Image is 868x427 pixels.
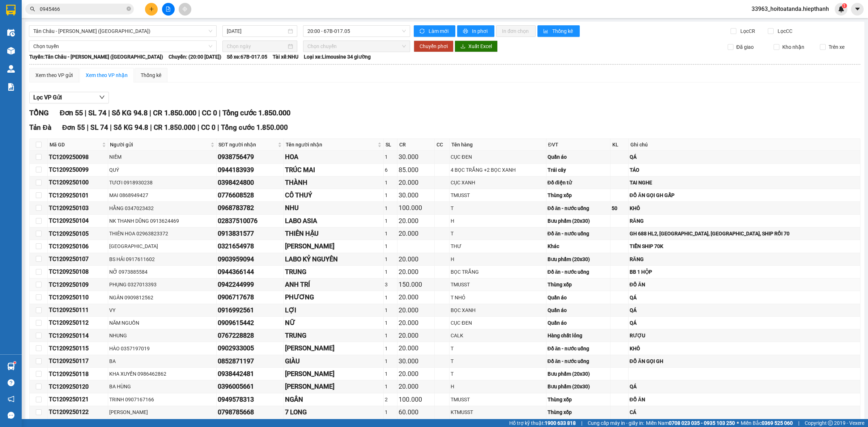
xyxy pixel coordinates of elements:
[285,229,382,239] div: THIÊN HẬU
[49,293,107,302] div: TC1209250110
[99,94,105,100] span: down
[284,215,384,227] td: LABO ASIA
[48,291,108,304] td: TC1209250110
[284,227,384,240] td: THIÊN HẬU
[109,294,215,302] div: NGÂN 0909812562
[49,356,107,366] div: TC1209250117
[450,139,546,151] th: Tên hàng
[385,255,396,263] div: 1
[127,7,131,11] span: close-circle
[451,319,545,327] div: CỤC ĐEN
[630,255,859,263] div: RĂNG
[630,242,859,250] div: TIỀN SHIP 70K
[285,203,382,213] div: NHU
[543,29,549,34] span: bar-chart
[201,123,216,132] span: CC 0
[399,190,433,200] div: 30.000
[451,332,545,340] div: CALK
[854,6,861,12] span: caret-down
[150,123,152,132] span: |
[48,368,108,380] td: TC1209250118
[399,178,433,188] div: 20.000
[630,230,859,238] div: GH 688 HL2, [GEOGRAPHIC_DATA], [GEOGRAPHIC_DATA], SHIP RỒI 70
[451,268,545,276] div: BỌC TRẮNG
[48,329,108,342] td: TC1209250114
[385,281,396,289] div: 3
[109,319,215,327] div: NĂM NGUỒN
[630,345,859,353] div: KHÔ
[182,7,187,12] span: aim
[273,53,298,61] span: Tài xế: NHU
[217,317,284,329] td: 0909615442
[109,204,215,212] div: HẰNG 0347023432
[630,268,859,276] div: BB 1 HỘP
[217,189,284,202] td: 0776608528
[29,123,51,132] span: Tản Đà
[385,319,396,327] div: 1
[414,25,455,37] button: syncLàm mới
[451,191,545,199] div: TMUSST
[630,281,859,289] div: ĐỒ ĂN
[218,254,282,264] div: 0903959094
[630,166,859,174] div: TÁO
[284,278,384,291] td: ANH TRÍ
[218,178,282,188] div: 0398424800
[7,363,15,370] img: warehouse-icon
[546,139,610,151] th: ĐVT
[48,240,108,253] td: TC1209250106
[218,152,282,162] div: 0938756479
[48,304,108,317] td: TC1209250111
[48,278,108,291] td: TC1209250109
[218,190,282,200] div: 0776608528
[630,319,859,327] div: QÁ
[7,65,15,73] img: warehouse-icon
[217,355,284,368] td: 0852871197
[202,108,217,117] span: CC 0
[29,54,163,60] b: Tuyến: Tân Châu - [PERSON_NAME] ([GEOGRAPHIC_DATA])
[217,368,284,380] td: 0938442481
[14,362,16,364] sup: 1
[385,357,396,365] div: 1
[49,280,107,289] div: TC1209250109
[399,330,433,341] div: 20.000
[145,3,158,16] button: plus
[399,254,433,264] div: 20.000
[7,29,15,37] img: warehouse-icon
[838,6,844,12] img: icon-new-feature
[33,26,212,37] span: Tân Châu - Hồ Chí Minh (Giường)
[217,215,284,227] td: 02837510076
[218,356,282,366] div: 0852871197
[49,331,107,340] div: TC1209250114
[218,343,282,353] div: 0902933005
[284,342,384,355] td: KIỀU OANH
[468,42,492,50] span: Xuất Excel
[284,253,384,266] td: LABO KỶ NGUYÊN
[435,139,450,151] th: CC
[109,281,215,289] div: PHỤNG 0327013393
[548,166,609,174] div: Trái cây
[843,3,846,8] span: 1
[548,191,609,199] div: Thùng xốp
[109,179,215,187] div: TƯƠI 0918930238
[87,123,89,132] span: |
[385,332,396,340] div: 1
[451,345,545,353] div: T
[548,357,609,365] div: Đồ ăn - nước uống
[399,356,433,366] div: 30.000
[285,318,382,328] div: NỮ
[284,266,384,278] td: TRUNG
[112,108,148,117] span: Số KG 94.8
[284,176,384,189] td: THÀNH
[451,357,545,365] div: T
[48,317,108,329] td: TC1209250112
[629,139,860,151] th: Ghi chú
[612,204,627,212] div: 50
[218,279,282,290] div: 0942244999
[630,217,859,225] div: RĂNG
[399,305,433,315] div: 20.000
[217,176,284,189] td: 0398424800
[49,178,107,187] div: TC1209250100
[33,93,62,102] span: Lọc VP Gửi
[149,108,151,117] span: |
[217,291,284,304] td: 0906717678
